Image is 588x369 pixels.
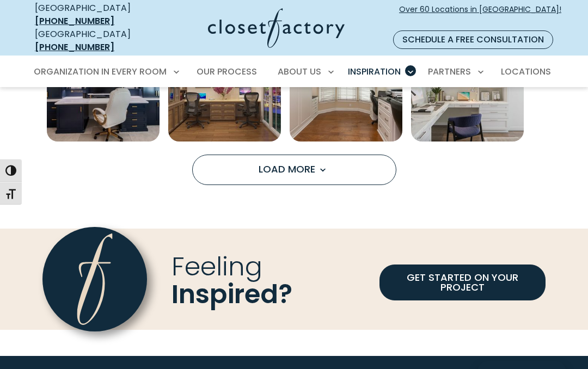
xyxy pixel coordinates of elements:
span: About Us [278,65,321,78]
span: Locations [501,65,551,78]
div: [GEOGRAPHIC_DATA] [35,2,154,28]
div: [GEOGRAPHIC_DATA] [35,28,154,54]
span: Our Process [197,65,257,78]
a: [PHONE_NUMBER] [35,15,114,27]
span: Feeling [171,249,262,285]
span: Inspiration [348,65,401,78]
span: Over 60 Locations in [GEOGRAPHIC_DATA]! [399,4,561,27]
span: Partners [428,65,471,78]
nav: Primary Menu [26,57,562,87]
a: [PHONE_NUMBER] [35,41,114,53]
a: Schedule a Free Consultation [393,30,553,49]
span: Inspired? [171,276,292,312]
button: Load more inspiration gallery images [192,155,396,185]
img: Closet Factory Logo [208,8,345,48]
a: GET STARTED ON YOUR PROJECT [379,265,546,300]
span: Organization in Every Room [34,65,167,78]
span: Load More [259,162,329,176]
